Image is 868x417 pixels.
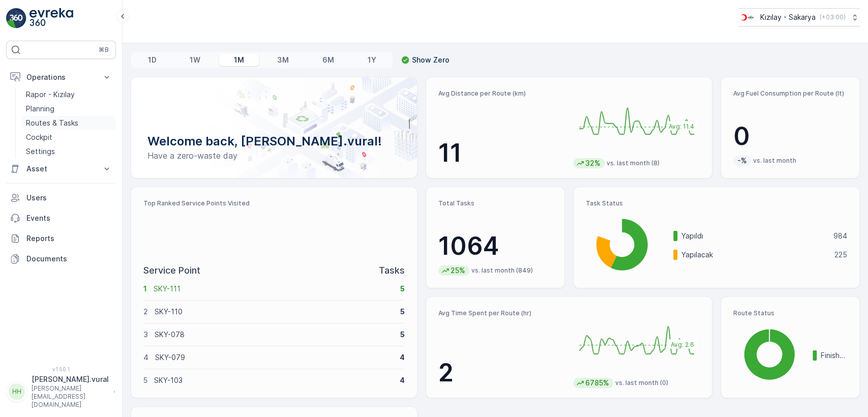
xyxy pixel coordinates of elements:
[753,157,796,165] p: vs. last month
[154,284,394,294] p: SKY-111
[736,156,748,166] p: -%
[400,352,405,363] p: 4
[438,309,565,317] p: Avg Time Spent per Route (hr)
[22,144,116,159] a: Settings
[22,130,116,144] a: Cockpit
[6,228,116,249] a: Reports
[143,352,148,363] p: 4
[26,254,112,264] p: Documents
[143,284,147,294] p: 1
[9,383,25,400] div: HH
[99,46,109,54] p: ⌘B
[147,150,401,162] p: Have a zero-waste day
[738,8,860,26] button: Kızılay - Sakarya(+03:00)
[6,366,116,372] span: v 1.50.1
[6,159,116,179] button: Asset
[22,102,116,116] a: Planning
[234,55,244,65] p: 1M
[26,72,96,82] p: Operations
[438,231,552,261] p: 1064
[584,158,602,168] p: 32%
[6,188,116,208] a: Users
[155,352,393,363] p: SKY-079
[820,13,846,21] p: ( +03:00 )
[22,87,116,102] a: Rapor - Kızılay
[26,193,112,203] p: Users
[367,55,376,65] p: 1Y
[438,199,552,207] p: Total Tasks
[155,307,394,317] p: SKY-110
[26,104,54,114] p: Planning
[615,379,668,387] p: vs. last month (0)
[681,250,828,260] p: Yapılacak
[143,330,148,340] p: 3
[681,231,827,241] p: Yapıldı
[154,375,393,385] p: SKY-103
[143,199,405,207] p: Top Ranked Service Points Visited
[277,55,289,65] p: 3M
[6,249,116,269] a: Documents
[738,12,756,23] img: k%C4%B1z%C4%B1lay_DTAvauz.png
[322,55,334,65] p: 6M
[834,250,847,260] p: 225
[6,374,116,409] button: HH[PERSON_NAME].vural[PERSON_NAME][EMAIL_ADDRESS][DOMAIN_NAME]
[26,118,78,128] p: Routes & Tasks
[607,159,660,167] p: vs. last month (8)
[400,330,405,340] p: 5
[26,164,96,174] p: Asset
[26,233,112,244] p: Reports
[26,146,55,157] p: Settings
[143,307,148,317] p: 2
[400,284,405,294] p: 5
[143,263,200,278] p: Service Point
[32,384,109,409] p: [PERSON_NAME][EMAIL_ADDRESS][DOMAIN_NAME]
[32,374,109,384] p: [PERSON_NAME].vural
[6,67,116,87] button: Operations
[733,309,847,317] p: Route Status
[450,265,466,276] p: 25%
[586,199,847,207] p: Task Status
[733,121,847,152] p: 0
[760,12,816,22] p: Kızılay - Sakarya
[147,133,401,150] p: Welcome back, [PERSON_NAME].vural!
[400,375,405,385] p: 4
[6,8,26,28] img: logo
[438,90,565,98] p: Avg Distance per Route (km)
[821,350,847,361] p: Finished
[26,90,75,100] p: Rapor - Kızılay
[471,266,533,275] p: vs. last month (849)
[190,55,200,65] p: 1W
[438,138,565,168] p: 11
[833,231,847,241] p: 984
[6,208,116,228] a: Events
[412,55,450,65] p: Show Zero
[155,330,394,340] p: SKY-078
[379,263,405,278] p: Tasks
[29,8,73,28] img: logo_light-DOdMpM7g.png
[26,132,52,142] p: Cockpit
[148,55,157,65] p: 1D
[143,375,147,385] p: 5
[400,307,405,317] p: 5
[584,378,610,388] p: 6785%
[22,116,116,130] a: Routes & Tasks
[438,358,565,388] p: 2
[733,90,847,98] p: Avg Fuel Consumption per Route (lt)
[26,213,112,223] p: Events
